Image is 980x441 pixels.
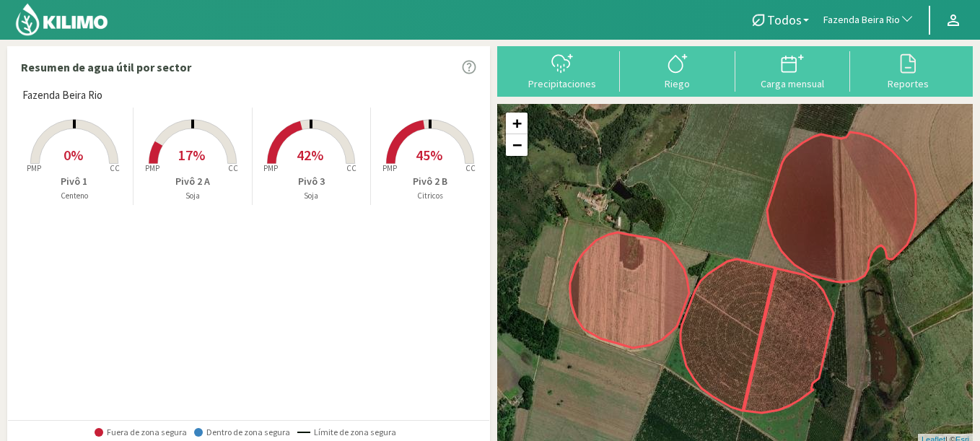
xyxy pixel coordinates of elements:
button: Fazenda Beira Rio [816,4,922,36]
tspan: CC [346,163,356,173]
p: Resumen de agua útil por sector [21,58,191,76]
div: Riego [624,79,731,89]
button: Precipitaciones [504,51,620,89]
span: Fuera de zona segura [95,427,187,437]
a: Zoom out [506,134,528,156]
span: 45% [416,146,442,164]
p: Pivô 2 A [134,174,251,189]
p: Pivô 3 [253,174,370,189]
div: Precipitaciones [509,79,616,89]
tspan: PMP [382,163,397,173]
tspan: PMP [26,163,40,173]
button: Riego [620,51,735,89]
span: Fazenda Beira Rio [823,13,900,27]
p: Centeno [15,190,133,202]
span: 42% [297,146,323,164]
p: Pivô 2 B [371,174,489,189]
span: Fazenda Beira Rio [22,87,102,104]
tspan: CC [110,163,120,173]
span: 0% [64,146,83,164]
img: Kilimo [14,2,109,37]
p: Citricos [371,190,489,202]
p: Soja [134,190,251,202]
div: Reportes [854,79,961,89]
span: Dentro de zona segura [194,427,290,437]
tspan: PMP [263,163,278,173]
a: Zoom in [506,113,528,134]
button: Reportes [850,51,966,89]
p: Pivô 1 [15,174,133,189]
tspan: PMP [145,163,159,173]
div: Carga mensual [740,79,846,89]
button: Carga mensual [735,51,851,89]
span: 17% [178,146,205,164]
span: Límite de zona segura [297,427,396,437]
tspan: CC [228,163,238,173]
tspan: CC [465,163,476,173]
p: Soja [253,190,370,202]
span: Todos [767,12,802,27]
